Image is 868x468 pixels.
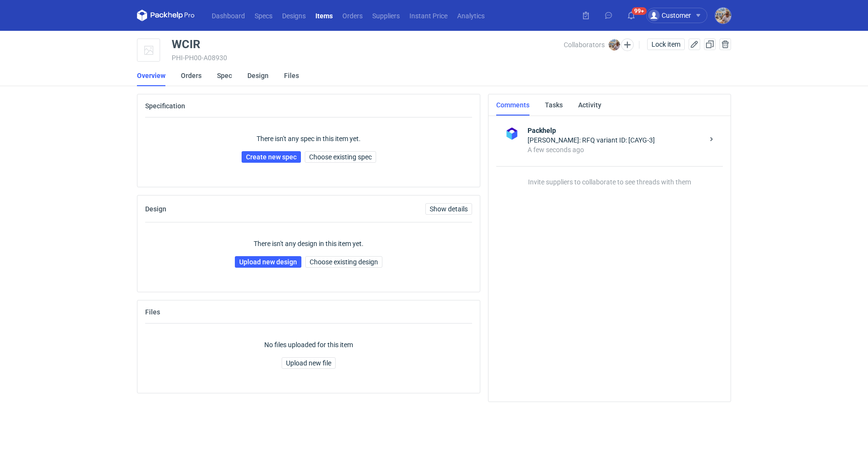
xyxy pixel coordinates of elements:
a: Orders [181,65,202,86]
span: Collaborators [564,41,605,49]
h2: Files [145,308,160,316]
a: Create new spec [242,151,301,163]
button: Lock item [647,39,685,50]
img: Michał Palasek [715,8,731,24]
h2: Specification [145,102,185,110]
button: Edit collaborators [621,39,634,51]
a: Orders [338,10,367,21]
span: Upload new file [286,360,331,366]
a: Spec [217,65,232,86]
button: Delete item [719,39,731,50]
a: Comments [496,94,529,116]
span: Lock item [651,41,680,48]
a: Tasks [545,94,563,116]
span: Choose existing spec [309,154,372,160]
a: Overview [137,65,165,86]
a: Designs [277,10,311,21]
a: Design [247,65,269,86]
a: Upload new design [235,256,301,268]
h2: Design [145,205,166,213]
div: Customer [648,10,691,21]
button: 99+ [624,8,639,23]
img: Packhelp [504,126,520,142]
button: Edit item [689,39,700,50]
div: A few seconds ago [528,145,704,155]
a: Items [311,10,338,21]
strong: Packhelp [528,126,704,135]
a: Instant Price [405,10,452,21]
p: No files uploaded for this item [264,340,353,350]
div: [PERSON_NAME]: RFQ variant ID: [CAYG-3] [528,135,704,145]
span: Choose existing design [310,259,378,265]
img: Michał Palasek [609,39,620,51]
button: Choose existing spec [305,151,376,163]
a: Dashboard [207,10,250,21]
button: Customer [646,8,715,23]
svg: Packhelp Pro [137,10,195,21]
div: WCIR [172,39,200,50]
div: PHI-PH00-A08930 [172,54,564,62]
a: Activity [578,94,601,116]
a: Show details [425,203,472,215]
p: There isn't any spec in this item yet. [257,134,361,143]
p: Invite suppliers to collaborate to see threads with them [496,166,723,186]
button: Choose existing design [305,256,382,268]
a: Specs [250,10,277,21]
a: Suppliers [367,10,405,21]
p: There isn't any design in this item yet. [254,239,364,248]
a: Files [284,65,299,86]
a: Analytics [452,10,489,21]
button: Duplicate Item [704,39,716,50]
button: Upload new file [282,357,336,369]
